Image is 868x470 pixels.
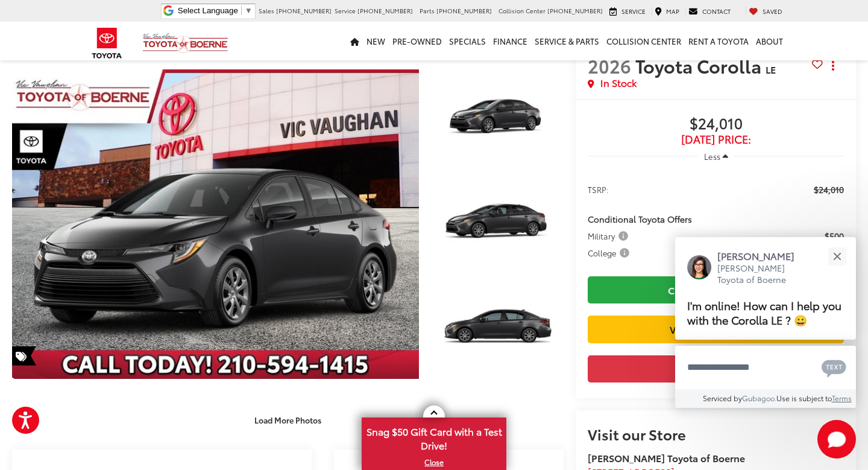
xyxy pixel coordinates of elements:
[588,183,609,195] span: TSRP:
[436,6,492,15] span: [PHONE_NUMBER]
[241,6,242,15] span: ​
[588,247,632,259] span: College
[588,276,844,303] a: Check Availability
[746,7,785,16] a: My Saved Vehicles
[8,68,423,379] img: 2026 Toyota Corolla LE
[766,62,776,76] span: LE
[717,249,807,262] p: [PERSON_NAME]
[588,230,631,242] span: Military
[588,213,692,225] span: Conditional Toyota Offers
[178,6,238,15] span: Select Language
[685,7,734,16] a: Contact
[822,358,846,378] svg: Text
[817,420,856,459] button: Toggle Chat Window
[588,230,632,242] button: Military
[588,52,631,78] span: 2026
[635,52,766,78] span: Toyota Corolla
[687,297,841,328] span: I'm online! How can I help you with the Corolla LE ? 😀
[675,237,856,408] div: Close[PERSON_NAME][PERSON_NAME] Toyota of BoerneI'm online! How can I help you with the Corolla L...
[363,419,505,456] span: Snag $50 Gift Card with a Test Drive!
[363,22,389,60] a: New
[142,33,228,54] img: Vic Vaughan Toyota of Boerne
[12,69,419,379] a: Expand Photo 0
[246,410,330,431] button: Load More Photos
[717,262,807,286] p: [PERSON_NAME] Toyota of Boerne
[259,6,274,15] span: Sales
[817,420,856,459] svg: Start Chat
[742,393,776,403] a: Gubagoo.
[588,451,745,465] strong: [PERSON_NAME] Toyota of Boerne
[431,174,565,275] img: 2026 Toyota Corolla LE
[621,7,646,16] span: Service
[698,145,734,167] button: Less
[547,6,603,15] span: [PHONE_NUMBER]
[685,22,752,60] a: Rent a Toyota
[588,115,844,133] span: $24,010
[445,22,489,60] a: Specials
[588,316,844,343] a: Value Your Trade
[666,7,679,16] span: Map
[832,393,852,403] a: Terms
[675,346,856,389] textarea: Type your message
[420,6,435,15] span: Parts
[763,7,782,16] span: Saved
[432,175,564,274] a: Expand Photo 2
[603,22,685,60] a: Collision Center
[347,22,363,60] a: Home
[12,346,36,366] span: Special
[832,61,834,71] span: dropdown dots
[276,6,332,15] span: [PHONE_NUMBER]
[335,6,356,15] span: Service
[776,393,832,403] span: Use is subject to
[825,230,844,242] span: $500
[498,6,546,15] span: Collision Center
[588,426,844,442] h2: Visit our Store
[489,22,531,60] a: Finance
[606,7,649,16] a: Service
[703,393,742,403] span: Serviced by
[704,151,720,162] span: Less
[600,76,637,90] span: In Stock
[588,247,634,259] button: College
[178,6,253,15] a: Select Language​
[389,22,445,60] a: Pre-Owned
[432,280,564,379] a: Expand Photo 3
[431,279,565,379] img: 2026 Toyota Corolla LE
[818,354,850,381] button: Chat with SMS
[245,6,253,15] span: ▼
[432,69,564,168] a: Expand Photo 1
[702,7,731,16] span: Contact
[814,183,844,195] span: $24,010
[823,55,844,76] button: Actions
[752,22,787,60] a: About
[652,7,682,16] a: Map
[357,6,413,15] span: [PHONE_NUMBER]
[588,133,844,145] span: [DATE] Price:
[588,355,844,383] button: Get Price Now
[824,243,850,269] button: Close
[431,68,565,169] img: 2026 Toyota Corolla LE
[84,24,130,63] img: Toyota
[531,22,603,60] a: Service & Parts: Opens in a new tab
